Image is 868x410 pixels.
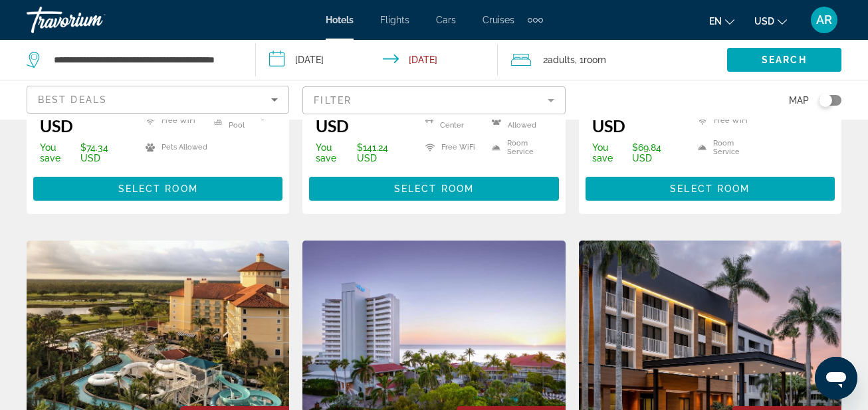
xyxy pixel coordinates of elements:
p: $69.84 USD [592,142,681,163]
li: Fitness Center [419,111,486,131]
button: Travelers: 2 adults, 0 children [498,40,727,80]
button: Select Room [309,177,558,201]
span: Select Room [394,183,474,194]
li: Free WiFi [691,111,760,131]
li: Free WiFi [419,138,486,157]
span: Adults [548,54,575,65]
a: Hotels [326,15,354,25]
span: You save [316,142,354,163]
button: Check-in date: Sep 26, 2025 Check-out date: Sep 28, 2025 [256,40,498,80]
li: Swimming Pool [207,111,276,131]
button: Search [727,48,841,72]
span: , 1 [575,51,606,69]
span: en [709,16,722,27]
p: $141.24 USD [316,142,408,163]
button: Select Room [586,177,835,201]
mat-select: Sort by [38,92,278,108]
p: $74.34 USD [40,142,129,163]
span: Select Room [118,183,198,194]
li: Pets Allowed [139,138,207,157]
li: Free WiFi [139,111,207,131]
span: Best Deals [38,94,107,105]
button: Toggle map [809,94,841,106]
a: Select Room [33,180,282,195]
li: Pets Allowed [485,111,552,131]
span: 2 [543,51,575,69]
iframe: Button to launch messaging window [815,357,857,399]
button: Select Room [33,177,282,201]
span: You save [592,142,629,163]
button: Change language [709,11,734,31]
span: Room [584,54,606,65]
a: Select Room [586,180,835,195]
span: Map [789,91,809,110]
span: Select Room [670,183,750,194]
button: User Menu [807,6,841,34]
button: Change currency [754,11,787,31]
a: Cruises [483,15,514,25]
a: Flights [380,15,409,25]
span: AR [816,13,832,27]
a: Select Room [309,180,558,195]
li: Room Service [485,138,552,157]
button: Filter [302,86,565,115]
a: Travorium [27,3,160,37]
li: Room Service [691,138,760,157]
span: Search [762,54,807,65]
a: Cars [436,15,456,25]
button: Extra navigation items [528,9,543,31]
span: USD [754,16,774,27]
span: You save [40,142,77,163]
